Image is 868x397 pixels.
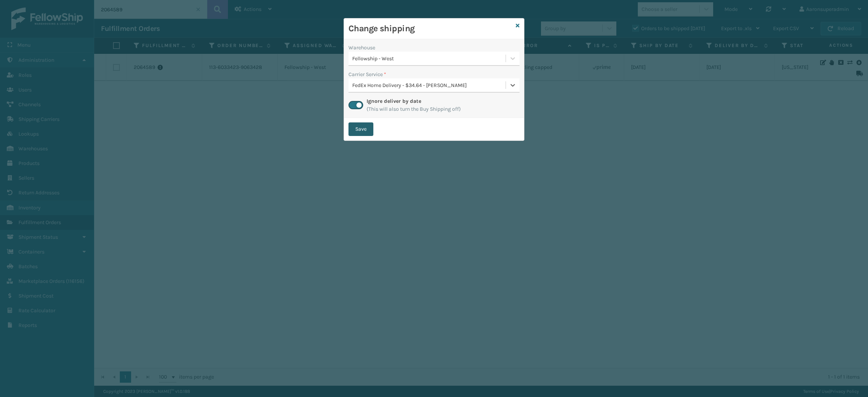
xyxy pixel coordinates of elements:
[367,98,421,104] label: Ignore deliver by date
[348,44,375,52] label: Warehouse
[352,81,506,89] div: FedEx Home Delivery - $34.64 - [PERSON_NAME]
[352,55,506,63] div: Fellowship - West
[348,23,513,34] h3: Change shipping
[348,70,386,78] label: Carrier Service
[348,122,373,136] button: Save
[367,105,461,113] span: (This will also turn the Buy Shipping off)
